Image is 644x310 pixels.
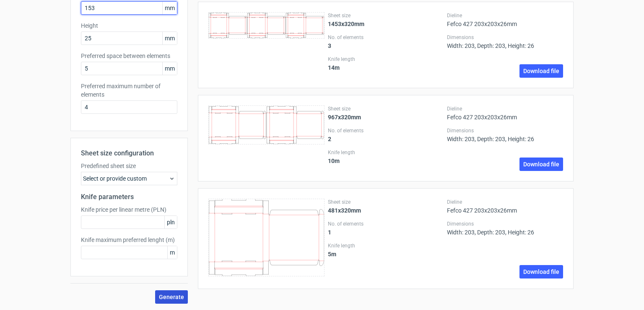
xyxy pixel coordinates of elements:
a: Download file [519,158,563,171]
label: Dieline [447,12,563,19]
label: Predefined sheet size [81,162,177,170]
label: Dieline [447,199,563,205]
span: Generate [159,294,184,300]
div: Fefco 427 203x203x26mm [447,199,563,214]
label: Sheet size [328,199,444,205]
div: Select or provide custom [81,172,177,185]
label: Height [81,21,177,30]
h2: Sheet size configuration [81,148,177,158]
label: Knife length [328,56,444,63]
button: Generate [155,290,188,304]
div: Width: 203, Depth: 203, Height: 26 [447,221,563,236]
h2: Knife parameters [81,192,177,202]
label: Sheet size [328,12,444,19]
strong: 1453x320mm [328,21,364,27]
strong: 1 [328,229,331,236]
strong: 10 m [328,158,340,164]
label: Knife maximum preferred lenght (m) [81,236,177,244]
div: Fefco 427 203x203x26mm [447,105,563,121]
strong: 2 [328,136,331,142]
strong: 3 [328,42,331,49]
label: No. of elements [328,221,444,227]
label: Dimensions [447,127,563,134]
label: Knife length [328,149,444,156]
label: No. of elements [328,127,444,134]
a: Download file [519,265,563,278]
a: Download file [519,64,563,78]
div: Width: 203, Depth: 203, Height: 26 [447,34,563,49]
label: Knife price per linear metre (PLN) [81,205,177,214]
strong: 14 m [328,64,340,71]
strong: 481x320mm [328,207,361,214]
div: Fefco 427 203x203x26mm [447,12,563,27]
span: mm [162,2,177,14]
span: m [167,246,177,259]
span: mm [162,32,177,45]
div: Width: 203, Depth: 203, Height: 26 [447,127,563,142]
label: Dieline [447,105,563,112]
strong: 5 m [328,251,336,257]
label: Sheet size [328,105,444,112]
label: Preferred maximum number of elements [81,82,177,99]
label: Preferred space between elements [81,52,177,60]
strong: 967x320mm [328,114,361,121]
span: mm [162,62,177,75]
label: Dimensions [447,221,563,227]
span: pln [164,216,177,229]
label: Dimensions [447,34,563,41]
label: Knife length [328,242,444,249]
label: No. of elements [328,34,444,41]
